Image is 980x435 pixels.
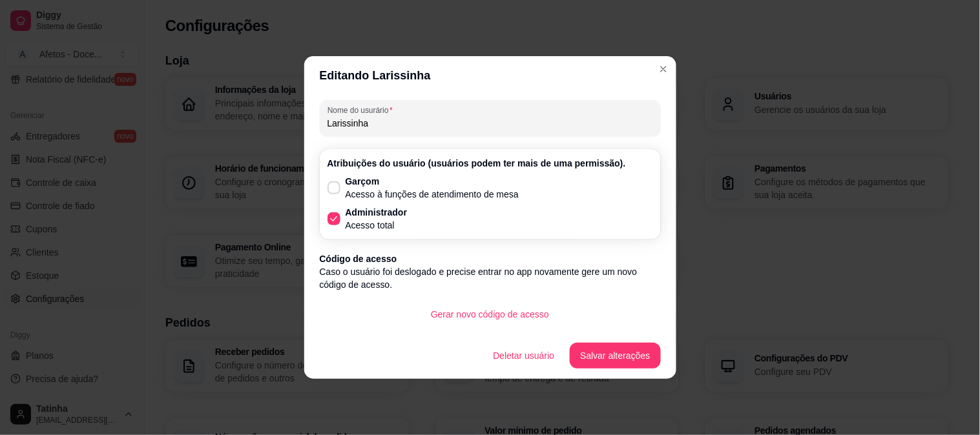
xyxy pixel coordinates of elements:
[483,343,565,369] button: Deletar usuário
[653,59,674,79] button: Close
[320,252,661,265] p: Código de acesso
[328,105,397,116] label: Nome do usurário
[346,188,519,201] p: Acesso à funções de atendimento de mesa
[346,219,408,232] p: Acesso total
[421,301,559,327] button: Gerar novo código de acesso
[328,157,653,170] p: Atribuições do usuário (usuários podem ter mais de uma permissão).
[346,206,408,219] p: Administrador
[570,343,660,369] button: Salvar alterações
[304,56,676,95] header: Editando Larissinha
[346,175,519,188] p: Garçom
[320,265,661,291] p: Caso o usuário foi deslogado e precise entrar no app novamente gere um novo código de acesso.
[328,117,653,130] input: Nome do usurário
